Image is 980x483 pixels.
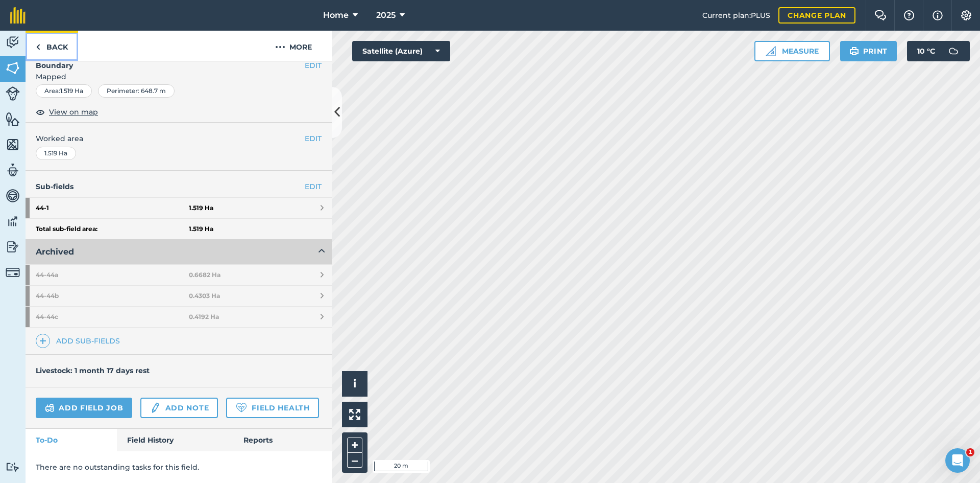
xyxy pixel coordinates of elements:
strong: 44 - 44b [36,286,189,306]
button: i [342,371,367,397]
img: svg+xml;base64,PHN2ZyB4bWxucz0iaHR0cDovL3d3dy53My5vcmcvMjAwMC9zdmciIHdpZHRoPSI1NiIgaGVpZ2h0PSI2MC... [6,137,20,152]
img: svg+xml;base64,PD94bWwgdmVyc2lvbj0iMS4wIiBlbmNvZGluZz0idXRmLTgiPz4KPCEtLSBHZW5lcmF0b3I6IEFkb2JlIE... [943,41,964,61]
a: Change plan [778,7,855,24]
img: svg+xml;base64,PD94bWwgdmVyc2lvbj0iMS4wIiBlbmNvZGluZz0idXRmLTgiPz4KPCEtLSBHZW5lcmF0b3I6IEFkb2JlIE... [6,35,20,50]
img: fieldmargin Logo [10,7,26,24]
span: i [353,377,356,390]
span: 1 [966,448,974,456]
img: svg+xml;base64,PHN2ZyB4bWxucz0iaHR0cDovL3d3dy53My5vcmcvMjAwMC9zdmciIHdpZHRoPSI1NiIgaGVpZ2h0PSI2MC... [6,111,20,127]
img: svg+xml;base64,PD94bWwgdmVyc2lvbj0iMS4wIiBlbmNvZGluZz0idXRmLTgiPz4KPCEtLSBHZW5lcmF0b3I6IEFkb2JlIE... [6,188,20,203]
button: More [255,31,332,61]
button: + [347,438,362,453]
img: A question mark icon [903,10,915,20]
strong: Total sub-field area: [36,225,189,233]
strong: 44 - 44a [36,265,189,285]
img: svg+xml;base64,PHN2ZyB4bWxucz0iaHR0cDovL3d3dy53My5vcmcvMjAwMC9zdmciIHdpZHRoPSIxNCIgaGVpZ2h0PSIyNC... [39,335,46,347]
p: There are no outstanding tasks for this field. [36,462,322,473]
img: svg+xml;base64,PD94bWwgdmVyc2lvbj0iMS4wIiBlbmNvZGluZz0idXRmLTgiPz4KPCEtLSBHZW5lcmF0b3I6IEFkb2JlIE... [6,163,20,178]
img: svg+xml;base64,PHN2ZyB4bWxucz0iaHR0cDovL3d3dy53My5vcmcvMjAwMC9zdmciIHdpZHRoPSIyMCIgaGVpZ2h0PSIyNC... [275,41,285,53]
a: EDIT [305,181,322,192]
h4: Sub-fields [26,181,332,192]
strong: 0.4303 Ha [189,292,220,300]
img: Four arrows, one pointing top left, one top right, one bottom right and the last bottom left [349,409,360,420]
a: 44-44c0.4192 Ha [26,307,332,327]
span: Mapped [26,71,332,82]
img: svg+xml;base64,PHN2ZyB4bWxucz0iaHR0cDovL3d3dy53My5vcmcvMjAwMC9zdmciIHdpZHRoPSIxOCIgaGVpZ2h0PSIyNC... [36,106,45,118]
span: 2025 [376,9,396,21]
a: Field History [117,429,233,451]
a: Add note [140,398,218,418]
button: EDIT [305,60,322,71]
img: svg+xml;base64,PD94bWwgdmVyc2lvbj0iMS4wIiBlbmNvZGluZz0idXRmLTgiPz4KPCEtLSBHZW5lcmF0b3I6IEFkb2JlIE... [150,402,161,414]
a: Reports [233,429,332,451]
div: Perimeter : 648.7 m [98,84,175,98]
a: Field Health [226,398,318,418]
img: Ruler icon [766,46,776,56]
span: 10 ° C [917,41,935,61]
iframe: Intercom live chat [945,448,970,473]
strong: 1.519 Ha [189,225,213,233]
span: Worked area [36,133,322,144]
a: 44-44b0.4303 Ha [26,286,332,306]
span: Home [323,9,349,21]
strong: 44 - 1 [36,198,189,218]
img: A cog icon [960,10,972,20]
a: Add field job [36,398,132,418]
div: Area : 1.519 Ha [36,84,92,98]
img: svg+xml;base64,PD94bWwgdmVyc2lvbj0iMS4wIiBlbmNvZGluZz0idXRmLTgiPz4KPCEtLSBHZW5lcmF0b3I6IEFkb2JlIE... [6,214,20,229]
button: Archived [26,240,332,264]
a: 44-11.519 Ha [26,198,332,218]
span: Current plan : PLUS [702,10,770,21]
div: 1.519 Ha [36,147,76,160]
button: 10 °C [907,41,970,61]
img: svg+xml;base64,PHN2ZyB4bWxucz0iaHR0cDovL3d3dy53My5vcmcvMjAwMC9zdmciIHdpZHRoPSI1NiIgaGVpZ2h0PSI2MC... [6,60,20,76]
button: Measure [754,41,830,61]
strong: 44 - 44c [36,307,189,327]
img: svg+xml;base64,PD94bWwgdmVyc2lvbj0iMS4wIiBlbmNvZGluZz0idXRmLTgiPz4KPCEtLSBHZW5lcmF0b3I6IEFkb2JlIE... [6,462,20,472]
button: Print [840,41,897,61]
img: svg+xml;base64,PHN2ZyB4bWxucz0iaHR0cDovL3d3dy53My5vcmcvMjAwMC9zdmciIHdpZHRoPSIxNyIgaGVpZ2h0PSIxNy... [933,9,943,21]
a: Add sub-fields [36,334,124,348]
a: To-Do [26,429,117,451]
img: svg+xml;base64,PHN2ZyB4bWxucz0iaHR0cDovL3d3dy53My5vcmcvMjAwMC9zdmciIHdpZHRoPSIxOSIgaGVpZ2h0PSIyNC... [849,45,859,57]
button: View on map [36,106,98,118]
img: svg+xml;base64,PD94bWwgdmVyc2lvbj0iMS4wIiBlbmNvZGluZz0idXRmLTgiPz4KPCEtLSBHZW5lcmF0b3I6IEFkb2JlIE... [6,239,20,255]
strong: 0.6682 Ha [189,271,220,279]
button: Satellite (Azure) [352,41,450,61]
img: svg+xml;base64,PD94bWwgdmVyc2lvbj0iMS4wIiBlbmNvZGluZz0idXRmLTgiPz4KPCEtLSBHZW5lcmF0b3I6IEFkb2JlIE... [45,402,55,414]
img: Two speech bubbles overlapping with the left bubble in the forefront [874,10,887,20]
h4: Livestock: 1 month 17 days rest [36,366,150,375]
strong: 1.519 Ha [189,204,213,212]
button: – [347,453,362,468]
img: svg+xml;base64,PD94bWwgdmVyc2lvbj0iMS4wIiBlbmNvZGluZz0idXRmLTgiPz4KPCEtLSBHZW5lcmF0b3I6IEFkb2JlIE... [6,265,20,280]
img: svg+xml;base64,PD94bWwgdmVyc2lvbj0iMS4wIiBlbmNvZGluZz0idXRmLTgiPz4KPCEtLSBHZW5lcmF0b3I6IEFkb2JlIE... [6,86,20,101]
span: View on map [49,106,98,118]
button: EDIT [305,133,322,144]
img: svg+xml;base64,PHN2ZyB4bWxucz0iaHR0cDovL3d3dy53My5vcmcvMjAwMC9zdmciIHdpZHRoPSI5IiBoZWlnaHQ9IjI0Ii... [36,41,40,53]
a: 44-44a0.6682 Ha [26,265,332,285]
strong: 0.4192 Ha [189,313,219,321]
a: Back [26,31,78,61]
